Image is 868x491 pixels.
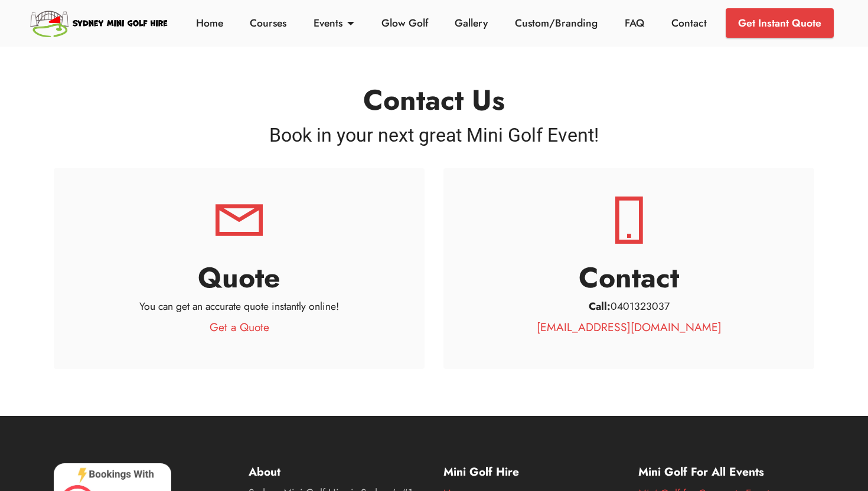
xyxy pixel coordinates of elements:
strong: Mini Golf For All Events [638,463,764,480]
strong: Contact [579,257,679,298]
a: Glow Golf [378,15,431,31]
a: Get a Quote [210,319,269,335]
p: 0401323037 [472,299,786,314]
a: Gallery [452,15,491,31]
strong: Contact Us [363,80,505,120]
a: Get Instant Quote [726,8,834,38]
a: Events [311,15,358,31]
a: Courses [247,15,290,31]
a: Contact [668,15,710,31]
a: Custom/Branding [512,15,601,31]
strong: Quote [198,257,280,298]
a: Home [192,15,226,31]
strong: Call: [589,299,611,314]
strong: About [249,463,280,480]
a: FAQ [622,15,648,31]
a: [EMAIL_ADDRESS][DOMAIN_NAME] [537,319,722,335]
strong: Mini Golf Hire [443,463,519,480]
h4: Book in your next great Mini Golf Event! [54,121,814,149]
img: Sydney Mini Golf Hire [28,6,171,40]
p: You can get an accurate quote instantly online! [82,299,396,314]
